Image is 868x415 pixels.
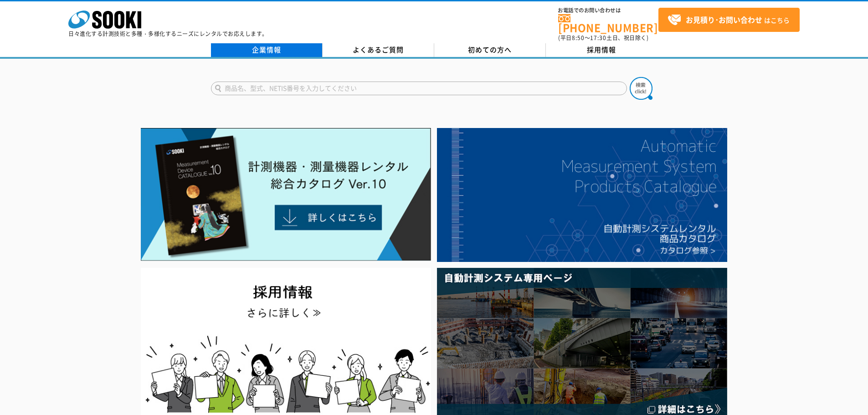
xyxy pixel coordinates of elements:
[211,43,323,57] a: 企業情報
[658,8,800,32] a: お見積り･お問い合わせはこちら
[590,34,606,42] span: 17:30
[572,34,585,42] span: 8:50
[558,8,658,13] span: お電話でのお問い合わせは
[323,43,434,57] a: よくあるご質問
[686,14,762,25] strong: お見積り･お問い合わせ
[558,14,658,33] a: [PHONE_NUMBER]
[630,77,652,100] img: btn_search.png
[546,43,657,57] a: 採用情報
[434,43,546,57] a: 初めての方へ
[437,128,727,262] img: 自動計測システムカタログ
[558,34,648,42] span: (平日 ～ 土日、祝日除く)
[68,31,268,36] p: 日々進化する計測技術と多種・多様化するニーズにレンタルでお応えします。
[468,45,512,55] span: 初めての方へ
[211,82,627,95] input: 商品名、型式、NETIS番号を入力してください
[668,13,790,27] span: はこちら
[141,128,431,261] img: Catalog Ver10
